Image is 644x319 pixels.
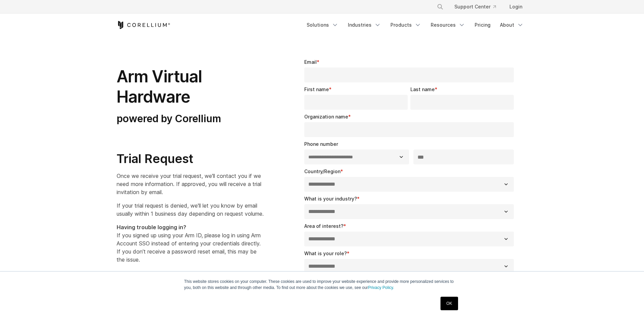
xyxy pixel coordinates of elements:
a: Solutions [303,19,342,31]
a: Login [504,1,528,13]
a: About [496,19,528,31]
a: Resources [427,19,469,31]
span: Email [304,59,317,65]
span: First name [304,86,329,92]
span: What is your role? [304,250,347,256]
span: If your trial request is denied, we'll let you know by email usually within 1 business day depend... [117,202,264,217]
a: Support Center [449,1,501,13]
span: Area of interest? [304,223,343,229]
a: OK [440,297,458,310]
span: Last name [410,86,435,92]
h3: powered by Corellium [117,112,264,125]
a: Pricing [471,19,495,31]
a: Products [386,19,425,31]
span: If you signed up using your Arm ID, please log in using Arm Account SSO instead of entering your ... [117,224,261,263]
span: Phone number [304,141,338,147]
span: Once we receive your trial request, we'll contact you if we need more information. If approved, y... [117,172,261,195]
a: Industries [344,19,385,31]
a: Corellium Home [117,21,170,29]
p: This website stores cookies on your computer. These cookies are used to improve your website expe... [184,278,460,291]
span: Organization name [304,114,348,119]
div: Navigation Menu [429,1,528,13]
span: What is your industry? [304,196,357,202]
h1: Arm Virtual Hardware [117,67,264,107]
div: Navigation Menu [303,19,528,31]
strong: Having trouble logging in? [117,224,186,231]
button: Search [434,1,446,13]
a: Privacy Policy. [368,285,394,290]
span: Country/Region [304,168,340,174]
h2: Trial Request [117,151,264,166]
